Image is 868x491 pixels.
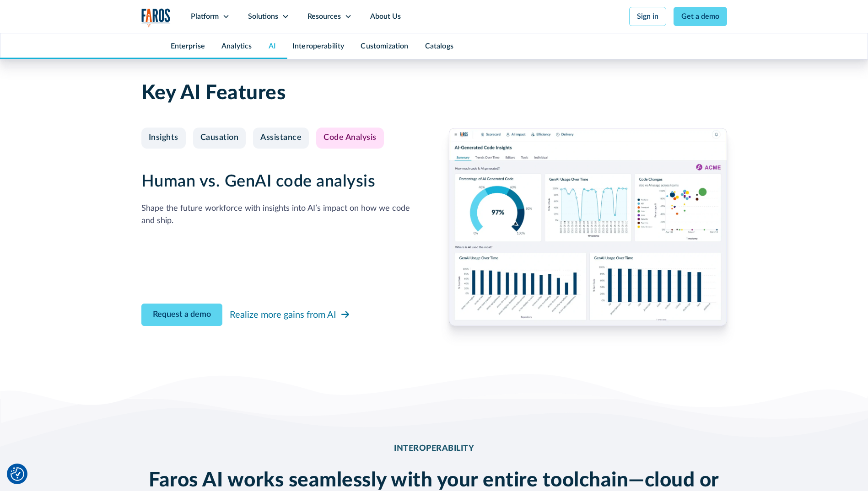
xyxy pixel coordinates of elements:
div: Shape the future workforce with insights into AI’s impact on how we code and ship. [141,203,420,227]
div: Causation [200,133,239,143]
div: Resources [307,11,341,22]
a: Analytics [221,43,252,50]
h3: Human vs. GenAI code analysis [141,172,420,192]
a: Interoperability [292,43,345,50]
a: AI [269,43,276,50]
div: Interoperability [394,444,474,454]
a: Get a demo [674,7,727,26]
div: Realize more gains from AI [230,308,336,322]
div: Solutions [248,11,278,22]
a: Sign in [629,7,666,26]
h2: Key AI Features [141,81,727,106]
a: Enterprise [171,43,205,50]
div: Insights [149,133,178,143]
div: Assistance [260,133,302,143]
a: home [141,8,171,27]
div: Code Analysis [323,133,377,143]
button: Cookie Settings [11,467,24,481]
a: Catalogs [425,43,453,50]
div: Platform [191,11,219,22]
a: Realize more gains from AI [230,306,351,324]
img: Revisit consent button [11,467,24,481]
img: Logo of the analytics and reporting company Faros. [141,8,171,27]
a: Contact Modal [141,304,222,326]
a: Customization [361,43,408,50]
